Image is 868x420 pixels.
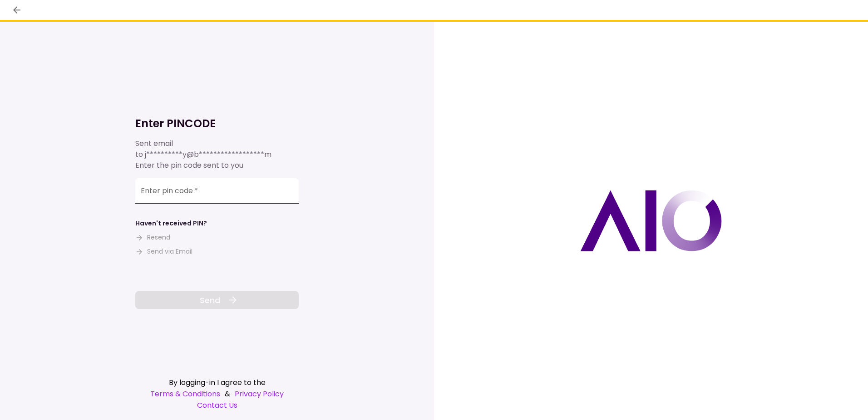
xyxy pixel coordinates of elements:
div: & [135,388,299,400]
a: Terms & Conditions [150,388,220,400]
h1: Enter PINCODE [135,116,299,131]
div: Haven't received PIN? [135,219,207,228]
button: back [9,2,25,18]
img: AIO logo [580,190,722,251]
div: By logging-in I agree to the [135,377,299,388]
button: Send [135,291,299,309]
a: Contact Us [135,400,299,411]
button: Send via Email [135,247,192,256]
span: Send [200,294,220,306]
a: Privacy Policy [235,388,284,400]
div: Sent email to Enter the pin code sent to you [135,138,299,171]
button: Resend [135,233,170,242]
